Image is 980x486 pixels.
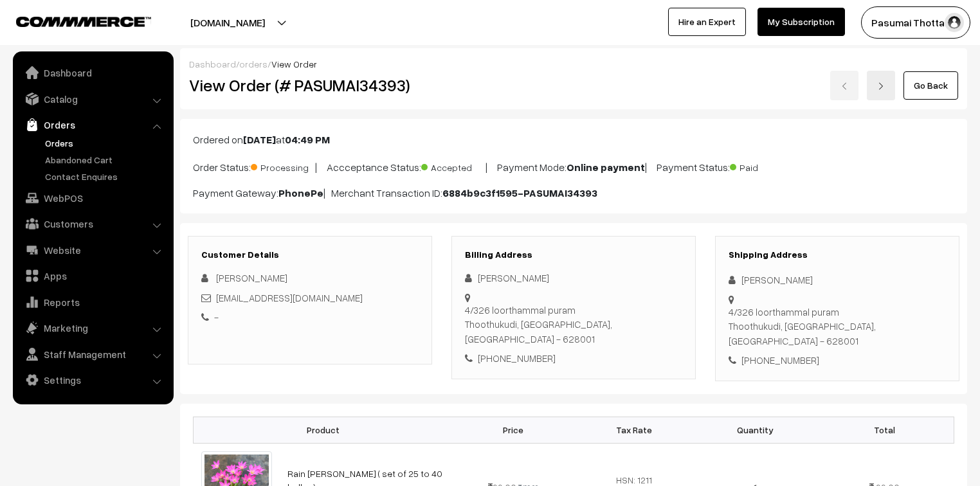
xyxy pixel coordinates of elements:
[145,6,310,39] button: [DOMAIN_NAME]
[16,239,169,262] a: Website
[694,417,815,443] th: Quantity
[189,57,958,71] div: / /
[465,303,682,346] div: 4/326 loorthammal puram Thoothukudi, [GEOGRAPHIC_DATA], [GEOGRAPHIC_DATA] - 628001
[729,353,946,368] div: [PHONE_NUMBER]
[465,249,682,260] h3: Billing Address
[193,132,954,147] p: Ordered on at
[574,417,694,443] th: Tax Rate
[201,310,419,325] div: -
[201,249,419,260] h3: Customer Details
[16,316,169,339] a: Marketing
[730,157,794,174] span: Paid
[193,185,954,201] p: Payment Gateway: | Merchant Transaction ID:
[16,291,169,314] a: Reports
[567,161,645,174] b: Online payment
[42,136,169,150] a: Orders
[189,75,433,95] h2: View Order (# PASUMAI34393)
[465,351,682,366] div: [PHONE_NUMBER]
[216,272,287,283] span: [PERSON_NAME]
[903,71,958,100] a: Go Back
[16,61,169,84] a: Dashboard
[16,368,169,392] a: Settings
[193,157,954,175] p: Order Status: | Accceptance Status: | Payment Mode: | Payment Status:
[16,212,169,235] a: Customers
[453,417,574,443] th: Price
[16,186,169,210] a: WebPOS
[729,305,946,348] div: 4/326 loorthammal puram Thoothukudi, [GEOGRAPHIC_DATA], [GEOGRAPHIC_DATA] - 628001
[216,292,363,303] a: [EMAIL_ADDRESS][DOMAIN_NAME]
[251,157,315,174] span: Processing
[729,273,946,287] div: [PERSON_NAME]
[239,59,268,69] a: orders
[16,13,129,28] a: COMMMERCE
[421,157,485,174] span: Accepted
[465,271,682,285] div: [PERSON_NAME]
[442,186,597,199] b: 6884b9c3f1595-PASUMAI34393
[285,133,330,146] b: 04:49 PM
[16,17,151,26] img: COMMMERCE
[42,153,169,166] a: Abandoned Cart
[278,186,323,199] b: PhonePe
[729,249,946,260] h3: Shipping Address
[877,82,885,90] img: right-arrow.png
[945,13,964,32] img: user
[194,417,453,443] th: Product
[16,87,169,111] a: Catalog
[758,8,845,36] a: My Subscription
[815,417,954,443] th: Total
[861,6,970,39] button: Pasumai Thotta…
[271,59,317,69] span: View Order
[668,8,746,36] a: Hire an Expert
[16,264,169,287] a: Apps
[16,343,169,366] a: Staff Management
[16,113,169,136] a: Orders
[243,133,276,146] b: [DATE]
[42,170,169,183] a: Contact Enquires
[189,59,236,69] a: Dashboard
